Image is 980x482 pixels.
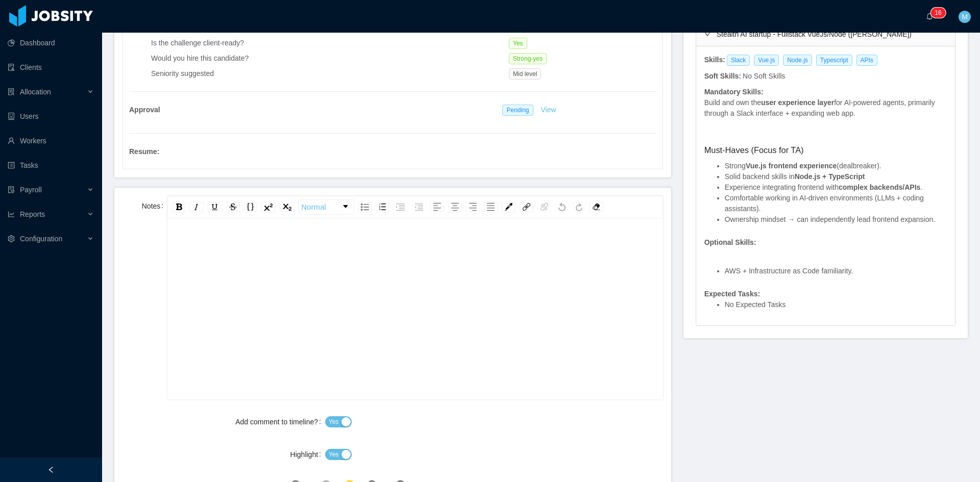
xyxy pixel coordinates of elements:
[537,202,551,212] div: Unlink
[8,235,15,242] i: icon: setting
[356,199,428,215] div: rdw-list-control
[725,171,947,182] li: Solid backend skills in
[727,55,750,66] span: Slack
[298,199,354,215] div: rdw-dropdown
[696,22,955,46] div: icon: rightStealth AI startup - Fullstack VueJs/Node ([PERSON_NAME])
[725,161,947,171] li: Strong (dealbreaker).
[704,31,710,37] i: icon: right
[746,162,837,170] strong: Vue.js frontend experience
[8,211,15,218] i: icon: line-chart
[8,155,94,175] a: icon: profileTasks
[299,200,354,214] a: Block Type
[8,33,94,53] a: icon: pie-chartDashboard
[151,68,509,79] div: Seniority suggested
[725,214,947,225] li: Ownership mindset → can independently lead frontend expansion.
[935,8,938,18] p: 1
[816,55,852,66] span: Typescript
[555,202,569,212] div: Undo
[8,57,94,78] a: icon: auditClients
[280,202,295,212] div: Subscript
[297,199,356,215] div: rdw-block-control
[725,193,947,214] li: Comfortable working in AI-driven environments (LLMs + coding assistants).
[537,106,560,114] a: View
[376,202,389,212] div: Ordered
[448,202,462,212] div: Center
[129,147,159,156] strong: Resume :
[587,199,605,215] div: rdw-remove-control
[208,202,222,212] div: Underline
[8,186,15,193] i: icon: file-protect
[930,8,945,18] sup: 16
[329,449,339,460] span: Yes
[329,417,339,427] span: Yes
[704,238,756,246] strong: Optional Skills:
[704,72,741,80] strong: Soft Skills:
[754,55,779,66] span: Vue.js
[412,202,426,212] div: Outdent
[176,236,655,414] div: rdw-editor
[235,418,325,426] label: Add comment to timeline?
[20,210,45,218] span: Reports
[926,13,933,20] i: icon: bell
[226,202,240,212] div: Strikethrough
[962,11,968,23] span: M
[725,182,947,193] li: Experience integrating frontend with .
[142,202,167,210] label: Notes
[430,202,444,212] div: Left
[573,202,585,212] div: Redo
[428,199,500,215] div: rdw-textalign-control
[509,53,547,64] span: Strong-yes
[761,98,834,107] strong: user experience layer
[704,88,764,96] strong: Mandatory Skills:
[856,55,877,66] span: APIs
[189,202,204,212] div: Italic
[704,56,725,64] strong: Skills:
[704,290,760,298] strong: Expected Tasks:
[170,199,297,215] div: rdw-inline-control
[466,202,480,212] div: Right
[393,202,408,212] div: Indent
[704,144,947,157] h3: Must-Haves (Focus for TA)
[553,199,587,215] div: rdw-history-control
[20,88,51,96] span: Allocation
[742,71,786,82] div: No Soft Skills
[938,8,942,18] p: 6
[8,88,15,95] i: icon: solution
[725,266,947,276] li: AWS + Infrastructure as Code familiarity.
[8,106,94,126] a: icon: robotUsers
[167,196,663,218] div: rdw-toolbar
[520,202,533,212] div: Link
[795,172,865,181] strong: Node.js + TypeScript
[301,197,326,217] span: Normal
[8,131,94,151] a: icon: userWorkers
[725,299,947,310] li: No Expected Tasks
[590,202,603,212] div: Remove
[783,55,812,66] span: Node.js
[173,202,185,212] div: Bold
[500,199,518,215] div: rdw-color-picker
[244,202,257,212] div: Monospace
[290,450,325,459] label: Highlight
[129,106,160,114] strong: Approval
[151,53,509,64] div: Would you hire this candidate?
[151,38,509,48] div: Is the challenge client-ready?
[20,235,62,243] span: Configuration
[358,202,372,212] div: Unordered
[518,199,553,215] div: rdw-link-control
[509,68,541,80] span: Mid level
[509,38,527,49] span: Yes
[261,202,276,212] div: Superscript
[20,186,42,194] span: Payroll
[704,97,947,119] p: Build and own the for AI-powered agents, primarily through a Slack interface + expanding web app.
[167,196,663,399] div: rdw-wrapper
[839,183,920,191] strong: complex backends/APIs
[484,202,498,212] div: Justify
[502,105,533,116] span: Pending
